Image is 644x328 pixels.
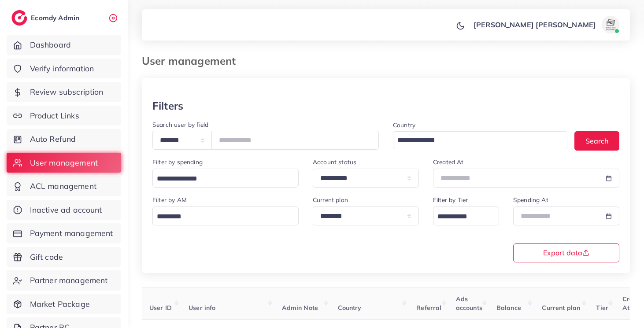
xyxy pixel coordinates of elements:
[596,304,608,312] span: Tier
[394,134,556,147] input: Search for option
[30,275,108,286] span: Partner management
[7,59,121,79] a: Verify information
[513,243,619,262] button: Export data
[31,14,81,22] h2: Ecomdy Admin
[154,210,287,224] input: Search for option
[11,10,27,26] img: logo
[7,153,121,173] a: User management
[474,19,596,30] p: [PERSON_NAME] [PERSON_NAME]
[7,176,121,196] a: ACL management
[154,172,287,186] input: Search for option
[152,206,299,225] div: Search for option
[282,304,318,312] span: Admin Note
[30,228,113,239] span: Payment management
[434,210,488,224] input: Search for option
[338,304,362,312] span: Country
[30,251,63,263] span: Gift code
[30,110,79,122] span: Product Links
[30,204,102,216] span: Inactive ad account
[433,206,499,225] div: Search for option
[7,35,121,55] a: Dashboard
[30,181,96,192] span: ACL management
[142,55,243,67] h3: User management
[30,86,104,98] span: Review subscription
[433,158,464,166] label: Created At
[152,120,208,129] label: Search user by field
[152,100,183,112] h3: Filters
[7,106,121,126] a: Product Links
[496,304,521,312] span: Balance
[30,157,98,169] span: User management
[543,249,589,256] span: Export data
[30,39,71,51] span: Dashboard
[7,129,121,149] a: Auto Refund
[7,294,121,314] a: Market Package
[456,295,482,312] span: Ads accounts
[7,223,121,243] a: Payment management
[7,82,121,102] a: Review subscription
[433,195,468,204] label: Filter by Tier
[393,121,415,129] label: Country
[30,133,76,145] span: Auto Refund
[11,10,81,26] a: logoEcomdy Admin
[602,16,619,33] img: avatar
[542,304,580,312] span: Current plan
[7,200,121,220] a: Inactive ad account
[152,195,187,204] label: Filter by AM
[513,195,548,204] label: Spending At
[469,16,623,33] a: [PERSON_NAME] [PERSON_NAME]avatar
[7,270,121,291] a: Partner management
[30,299,90,310] span: Market Package
[313,158,356,166] label: Account status
[393,131,567,149] div: Search for option
[313,195,348,204] label: Current plan
[30,63,94,74] span: Verify information
[574,131,619,150] button: Search
[416,304,441,312] span: Referral
[152,169,299,188] div: Search for option
[622,295,643,312] span: Create At
[149,304,172,312] span: User ID
[7,247,121,267] a: Gift code
[189,304,215,312] span: User info
[152,158,203,166] label: Filter by spending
